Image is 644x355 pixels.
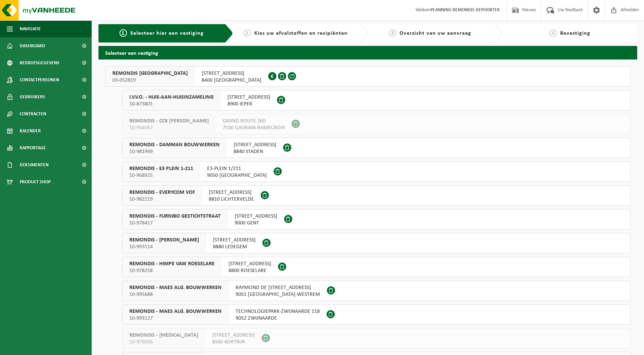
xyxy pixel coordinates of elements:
span: 9000 GENT [235,220,277,226]
span: REMONDIS - [MEDICAL_DATA] [129,332,198,339]
span: REMONDIS - DAMMAN BOUWWERKEN [129,141,220,148]
span: 1 [119,29,127,37]
span: 10-995688 [129,291,222,298]
span: REMONDIS - MAES ALG. BOUWWERKEN [129,284,222,291]
span: 10-993114 [129,243,199,250]
span: Rapportage [20,139,46,156]
span: [STREET_ADDRESS] [227,94,270,101]
button: REMONDIS - MAES ALG. BOUWWERKEN 10-993127 TECHNOLOGIEPARK-ZWIJNAARDE 1189052 ZWIJNAARDE [122,304,630,325]
span: REMONDIS [GEOGRAPHIC_DATA] [112,70,188,77]
span: 10-873801 [129,101,214,107]
span: 03-052819 [112,77,188,84]
span: 10-944067 [129,124,209,131]
span: Contracten [20,105,46,122]
span: 8800 ROESELARE [228,267,271,274]
span: Navigatie [20,20,41,37]
span: Overzicht van uw aanvraag [400,31,471,36]
span: 7530 GAURAIN-RAMECROIX [223,124,285,131]
span: 9051 [GEOGRAPHIC_DATA]-WESTREM [236,291,320,298]
span: Bevestiging [560,31,590,36]
span: [STREET_ADDRESS] [212,332,255,339]
span: 9050 [GEOGRAPHIC_DATA] [207,172,267,179]
span: [STREET_ADDRESS] [228,260,271,267]
span: Dashboard [20,37,45,54]
span: Bedrijfsgegevens [20,54,59,71]
span: 2 [243,29,251,37]
span: [STREET_ADDRESS] [235,213,277,220]
span: Selecteer hier een vestiging [130,31,204,36]
span: REMONDIS - CCB [PERSON_NAME] [129,118,209,124]
span: 8900 IEPER [227,101,270,107]
span: [STREET_ADDRESS] [234,141,276,148]
span: REMONDIS - FURNIBO GESTICHTSTRAAT [129,213,221,220]
button: REMONDIS - EVERYCOM VOF 10-982119 [STREET_ADDRESS]8810 LICHTERVELDE [122,185,630,206]
span: [STREET_ADDRESS] [202,70,261,77]
button: REMONDIS - E3 PLEIN 1-211 10-968925 E3-PLEIN 1/2119050 [GEOGRAPHIC_DATA] [122,162,630,182]
span: [STREET_ADDRESS] [213,237,256,243]
button: REMONDIS - FURNIBO GESTICHTSTRAAT 10-978417 [STREET_ADDRESS]9000 GENT [122,209,630,230]
span: 8840 STADEN [234,148,276,155]
span: I.V.V.O. - HUIS-AAN-HUISINZAMELING [129,94,214,101]
span: 8500 KORTRIJK [212,339,255,345]
button: REMONDIS - DAMMAN BOUWWERKEN 10-981949 [STREET_ADDRESS]8840 STADEN [122,138,630,158]
button: REMONDIS - HIMPE VAW ROESELARE 10-978218 [STREET_ADDRESS]8800 ROESELARE [122,257,630,277]
span: REMONDIS - MAES ALG. BOUWWERKEN [129,308,222,315]
span: 10-981949 [129,148,220,155]
span: 8880 LEDEGEM [213,243,256,250]
span: Contactpersonen [20,71,59,88]
span: REMONDIS - E3 PLEIN 1-211 [129,165,193,172]
span: 10-968925 [129,172,193,179]
span: 10-978218 [129,267,215,274]
span: 10-979098 [129,339,198,345]
span: [STREET_ADDRESS] [209,189,254,196]
span: 10-993127 [129,315,222,322]
span: Documenten [20,156,49,173]
span: 8810 LICHTERVELDE [209,196,254,203]
strong: PLANNING REMONDIS DEPOORTER [431,7,500,13]
span: 9052 ZWIJNAARDE [236,315,320,322]
span: GRAND ROUTE 260 [223,118,285,124]
span: E3-PLEIN 1/211 [207,165,267,172]
span: TECHNOLOGIEPARK-ZWIJNAARDE 118 [236,308,320,315]
h2: Selecteer een vestiging [98,46,637,59]
span: Product Shop [20,173,51,190]
span: Kalender [20,122,41,139]
span: 10-982119 [129,196,195,203]
span: Kies uw afvalstoffen en recipiënten [254,31,348,36]
button: REMONDIS [GEOGRAPHIC_DATA] 03-052819 [STREET_ADDRESS]8400 [GEOGRAPHIC_DATA] [105,66,630,87]
button: I.V.V.O. - HUIS-AAN-HUISINZAMELING 10-873801 [STREET_ADDRESS]8900 IEPER [122,90,630,111]
button: REMONDIS - MAES ALG. BOUWWERKEN 10-995688 RAYMOND DE [STREET_ADDRESS]9051 [GEOGRAPHIC_DATA]-WESTREM [122,281,630,301]
span: 8400 [GEOGRAPHIC_DATA] [202,77,261,84]
button: REMONDIS - [PERSON_NAME] 10-993114 [STREET_ADDRESS]8880 LEDEGEM [122,233,630,253]
span: REMONDIS - EVERYCOM VOF [129,189,195,196]
span: REMONDIS - HIMPE VAW ROESELARE [129,260,215,267]
span: 3 [389,29,396,37]
span: RAYMOND DE [STREET_ADDRESS] [236,284,320,291]
span: REMONDIS - [PERSON_NAME] [129,237,199,243]
span: 10-978417 [129,220,221,226]
span: Gebruikers [20,88,45,105]
span: 4 [549,29,557,37]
